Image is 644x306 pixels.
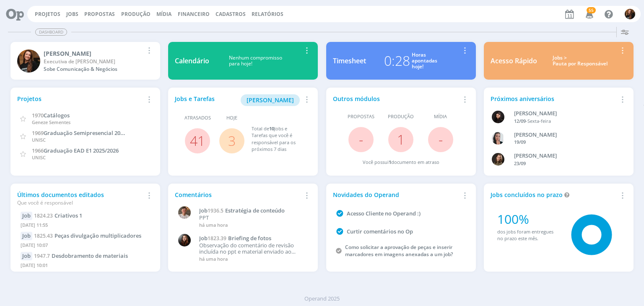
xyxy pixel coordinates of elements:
[384,51,410,71] div: 0:28
[363,159,439,166] div: Você possui documento em atraso
[121,10,151,18] a: Produção
[34,232,141,239] a: 1825.43Peças divulgação multiplicadores
[514,118,617,125] div: -
[347,228,413,235] a: Curtir comentários no Op
[527,118,551,124] span: Sexta-feira
[269,125,274,132] span: 10
[178,206,191,219] img: T
[178,234,191,246] img: E
[492,153,504,166] img: J
[21,220,150,232] div: [DATE] 11:55
[32,11,63,18] button: Projetos
[580,7,597,22] button: 55
[32,112,44,119] span: 1970
[587,7,596,13] span: 55
[624,7,636,21] button: T
[326,42,476,80] a: Timesheet0:28Horasapontadashoje!
[625,9,635,19] img: T
[491,56,537,66] div: Acesso Rápido
[199,215,307,221] p: PPT
[228,234,271,242] span: Briefing de fotos
[190,132,205,150] a: 41
[228,132,236,150] a: 3
[199,256,228,262] span: há uma hora
[119,11,153,18] button: Produção
[208,207,223,214] span: 1936.5
[184,114,211,122] span: Atrasados
[389,159,391,165] span: 1
[333,56,366,66] div: Timesheet
[44,129,140,137] span: Graduação Semipresencial 2025/2026
[17,94,144,103] div: Projetos
[225,207,285,214] span: Estratégia de conteúdo
[32,119,70,125] span: Geneze Sementes
[17,49,40,73] img: T
[514,139,526,145] span: 19/09
[44,65,144,73] div: Sobe Comunicação & Negócios
[32,147,44,154] span: 1966
[34,212,53,219] span: 1824.23
[333,190,460,199] div: Novidades do Operand
[154,11,174,18] button: Mídia
[199,207,307,214] a: Job1936.5Estratégia de conteúdo
[492,132,504,145] img: C
[32,154,46,161] span: UNISC
[17,199,144,207] div: Que você é responsável
[84,10,115,18] span: Propostas
[32,129,140,137] a: 1969Graduação Semipresencial 2025/2026
[497,210,560,228] div: 100%
[34,212,82,219] a: 1824.23Criativos 1
[44,112,70,119] span: Catálogos
[175,190,301,199] div: Comentários
[514,131,617,139] div: Caroline Fagundes Pieczarka
[21,260,150,272] div: [DATE] 10:01
[21,232,32,240] div: Job
[208,235,226,242] span: 1823.39
[32,129,44,137] span: 1969
[199,235,307,242] a: Job1823.39Briefing de fotos
[52,252,128,259] span: Desdobramento de materiais
[213,11,248,18] button: Cadastros
[249,11,286,18] button: Relatórios
[35,10,60,18] a: Projetos
[359,130,363,148] span: -
[397,130,405,148] a: 1
[434,113,447,120] span: Mídia
[345,244,453,258] a: Como solicitar a aprovação de peças e inserir marcadores em imagens anexadas a um job?
[199,242,307,255] p: Observação do comentário de revisão incluída no ppt e material enviado ao cliente
[514,109,617,118] div: Luana da Silva de Andrade
[252,10,283,18] a: Relatórios
[497,228,560,242] div: dos jobs foram entregues no prazo este mês.
[34,252,128,259] a: 1947.7Desdobramento de materiais
[17,190,144,207] div: Últimos documentos editados
[252,125,303,153] div: Total de Jobs e Tarefas que você é responsável para os próximos 7 dias
[21,240,150,252] div: [DATE] 10:07
[44,49,144,58] div: Tayná Morsch
[55,212,82,219] span: Criativos 1
[514,118,526,124] span: 12/09
[175,94,301,106] div: Jobs e Tarefas
[491,190,617,199] div: Jobs concluídos no prazo
[347,210,421,217] a: Acesso Cliente no Operand :)
[388,113,414,120] span: Produção
[412,52,437,70] div: Horas apontadas hoje!
[21,252,32,260] div: Job
[514,152,617,160] div: Julia Agostine Abich
[55,232,141,239] span: Peças divulgação multiplicadores
[348,113,374,120] span: Propostas
[492,111,504,123] img: L
[241,94,300,106] button: [PERSON_NAME]
[10,42,160,80] a: T[PERSON_NAME]Executiva de [PERSON_NAME]Sobe Comunicação & Negócios
[156,10,171,18] a: Mídia
[209,55,301,67] div: Nenhum compromisso para hoje!
[32,146,119,154] a: 1966Graduação EAD E1 2025/2026
[64,11,81,18] button: Jobs
[44,58,144,65] div: Executiva de Contas Jr
[34,252,50,259] span: 1947.7
[216,10,246,18] span: Cadastros
[35,29,67,36] span: Dashboard
[32,137,46,143] span: UNISC
[199,222,228,228] span: há uma hora
[178,10,210,18] a: Financeiro
[241,96,300,104] a: [PERSON_NAME]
